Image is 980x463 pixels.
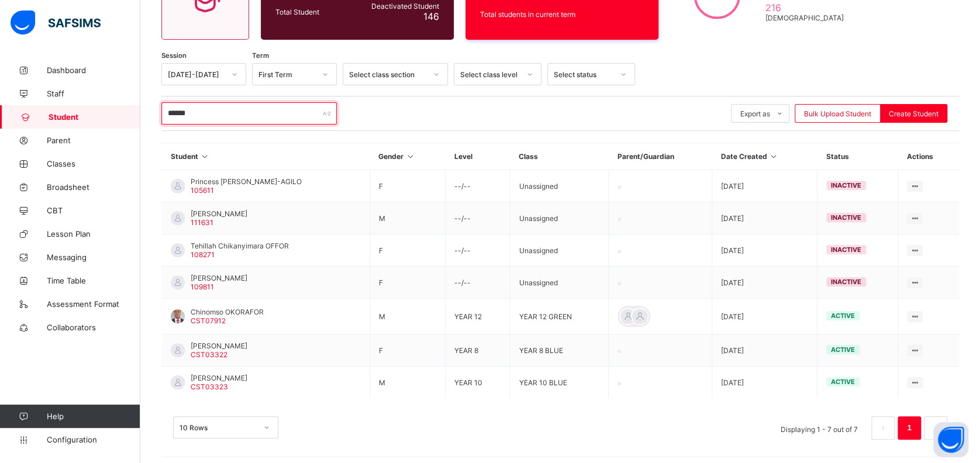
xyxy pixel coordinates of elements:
span: Total students in current term [480,10,644,19]
td: YEAR 8 BLUE [510,334,609,367]
span: 216 [765,2,848,13]
span: Tehillah Chikanyimara OFFOR [191,241,289,250]
td: --/-- [446,170,510,202]
td: M [370,202,445,234]
span: 108271 [191,250,215,259]
td: F [370,234,445,267]
td: Unassigned [510,202,609,234]
th: Date Created [712,143,817,170]
span: inactive [831,213,861,222]
td: M [370,367,445,399]
span: active [831,378,855,386]
span: 109811 [191,282,214,291]
span: 105611 [191,186,214,195]
span: Bulk Upload Student [804,109,871,118]
th: Student [162,143,370,170]
td: Unassigned [510,267,609,299]
span: Collaborators [47,323,140,332]
th: Gender [370,143,445,170]
span: Chinomso OKORAFOR [191,307,264,316]
i: Sort in Ascending Order [769,152,779,161]
td: YEAR 12 [446,299,510,334]
span: CBT [47,206,140,215]
div: [DATE]-[DATE] [168,70,225,79]
th: Status [817,143,898,170]
td: Unassigned [510,234,609,267]
button: Open asap [933,422,968,457]
th: Class [510,143,609,170]
li: 下一页 [924,416,947,440]
li: 上一页 [871,416,895,440]
td: YEAR 10 BLUE [510,367,609,399]
span: active [831,312,855,320]
div: 10 Rows [180,423,257,432]
button: prev page [871,416,895,440]
td: M [370,299,445,334]
td: F [370,267,445,299]
span: CST07912 [191,316,226,325]
div: Select class section [349,70,426,79]
th: Parent/Guardian [609,143,712,170]
li: Displaying 1 - 7 out of 7 [772,416,867,440]
td: F [370,334,445,367]
button: next page [924,416,947,440]
span: Classes [47,159,140,168]
span: Export as [740,109,770,118]
span: [PERSON_NAME] [191,341,247,350]
span: [PERSON_NAME] [191,374,247,382]
td: [DATE] [712,267,817,299]
li: 1 [898,416,921,440]
span: [PERSON_NAME] [191,209,247,218]
div: First Term [258,70,315,79]
span: Dashboard [47,65,140,75]
th: Actions [898,143,959,170]
td: Unassigned [510,170,609,202]
th: Level [446,143,510,170]
span: [DEMOGRAPHIC_DATA] [765,13,848,22]
span: Messaging [47,253,140,262]
td: [DATE] [712,367,817,399]
span: Term [252,51,269,60]
td: YEAR 10 [446,367,510,399]
span: CST03322 [191,350,227,359]
td: --/-- [446,267,510,299]
div: Total Student [272,5,353,19]
i: Sort in Ascending Order [405,152,415,161]
span: Help [47,412,140,421]
span: inactive [831,181,861,189]
td: --/-- [446,234,510,267]
span: Time Table [47,276,140,285]
img: safsims [11,11,101,35]
span: Broadsheet [47,182,140,192]
span: Parent [47,136,140,145]
span: CST03323 [191,382,228,391]
i: Sort in Ascending Order [200,152,210,161]
span: inactive [831,278,861,286]
td: [DATE] [712,234,817,267]
a: 1 [903,420,915,436]
td: [DATE] [712,299,817,334]
td: F [370,170,445,202]
span: Configuration [47,435,140,444]
td: YEAR 12 GREEN [510,299,609,334]
span: Assessment Format [47,299,140,309]
span: Create Student [889,109,938,118]
td: [DATE] [712,334,817,367]
span: Deactivated Student [356,2,439,11]
div: Select status [554,70,613,79]
td: --/-- [446,202,510,234]
td: [DATE] [712,170,817,202]
div: Select class level [460,70,520,79]
span: [PERSON_NAME] [191,274,247,282]
span: Princess [PERSON_NAME]-AGILO [191,177,302,186]
td: YEAR 8 [446,334,510,367]
span: Staff [47,89,140,98]
span: Lesson Plan [47,229,140,239]
span: Student [49,112,140,122]
span: Session [161,51,187,60]
td: [DATE] [712,202,817,234]
span: 111631 [191,218,213,227]
span: active [831,345,855,354]
span: 146 [423,11,439,22]
span: inactive [831,246,861,254]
